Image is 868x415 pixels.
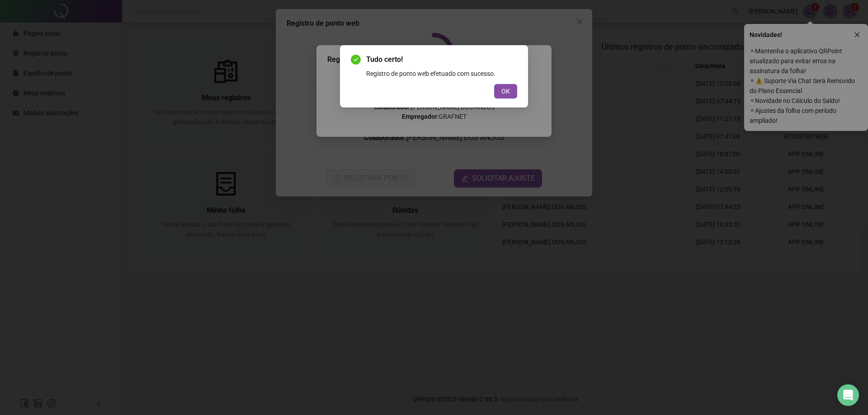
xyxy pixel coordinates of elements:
span: check-circle [351,55,361,65]
div: Open Intercom Messenger [837,384,859,406]
div: Registro de ponto web efetuado com sucesso. [366,69,517,79]
span: OK [501,86,510,96]
button: OK [494,84,517,98]
span: Tudo certo! [366,54,517,65]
